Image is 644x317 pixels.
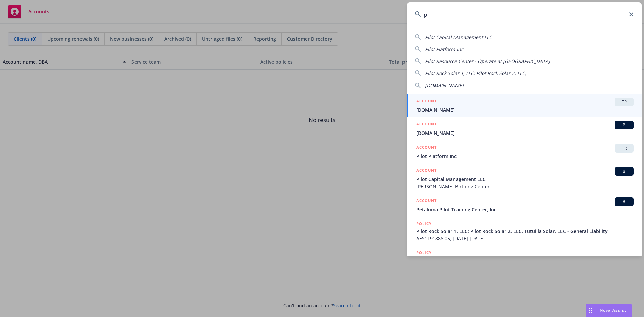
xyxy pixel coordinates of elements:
[618,168,631,174] span: BI
[586,304,594,317] div: Drag to move
[425,46,463,52] span: Pilot Platform Inc
[416,249,432,256] h5: POLICY
[416,220,432,227] h5: POLICY
[600,307,626,313] span: Nova Assist
[416,176,634,183] span: Pilot Capital Management LLC
[416,197,437,205] h5: ACCOUNT
[425,70,526,76] span: Pilot Rock Solar 1, LLC; Pilot Rock Solar 2, LLC,
[416,183,634,190] span: [PERSON_NAME] Birthing Center
[416,106,634,113] span: [DOMAIN_NAME]
[618,199,631,205] span: BI
[407,140,642,163] a: ACCOUNTTRPilot Platform Inc
[586,304,632,317] button: Nova Assist
[618,122,631,128] span: BI
[416,206,634,213] span: Petaluma Pilot Training Center, Inc.
[416,228,634,235] span: Pilot Rock Solar 1, LLC; Pilot Rock Solar 2, LLC, Tutuilla Solar, LLC - General Liability
[416,121,437,129] h5: ACCOUNT
[618,145,631,151] span: TR
[407,194,642,217] a: ACCOUNTBIPetaluma Pilot Training Center, Inc.
[425,34,492,40] span: Pilot Capital Management LLC
[407,2,642,27] input: Search...
[618,99,631,105] span: TR
[425,82,464,89] span: [DOMAIN_NAME]
[407,117,642,140] a: ACCOUNTBI[DOMAIN_NAME]
[416,153,634,160] span: Pilot Platform Inc
[407,163,642,194] a: ACCOUNTBIPilot Capital Management LLC[PERSON_NAME] Birthing Center
[407,246,642,274] a: POLICY
[416,144,437,152] h5: ACCOUNT
[425,58,550,64] span: Pilot Resource Center - Operate at [GEOGRAPHIC_DATA]
[416,129,634,137] span: [DOMAIN_NAME]
[407,94,642,117] a: ACCOUNTTR[DOMAIN_NAME]
[416,98,437,106] h5: ACCOUNT
[407,217,642,246] a: POLICYPilot Rock Solar 1, LLC; Pilot Rock Solar 2, LLC, Tutuilla Solar, LLC - General LiabilityAE...
[416,167,437,175] h5: ACCOUNT
[416,235,634,242] span: AES1191886 05, [DATE]-[DATE]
